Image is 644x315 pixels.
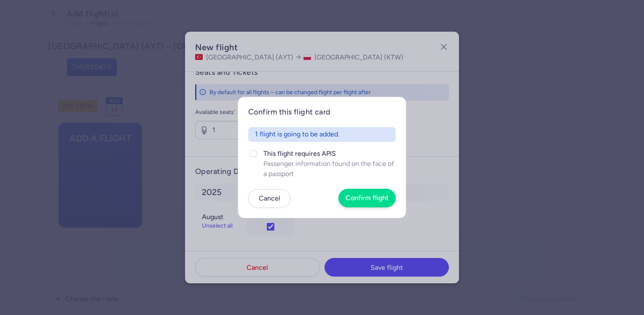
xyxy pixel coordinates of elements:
[248,189,290,208] button: Cancel
[248,127,396,141] div: 1 flight is going to be added.
[338,189,396,207] button: Confirm flight
[263,149,396,159] span: This flight requires APIS
[250,150,257,157] input: This flight requires APISPassenger information found on the face of a passport
[259,195,280,202] span: Cancel
[248,107,396,117] h4: Confirm this flight card
[346,194,389,202] span: Confirm flight
[263,159,396,179] span: Passenger information found on the face of a passport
